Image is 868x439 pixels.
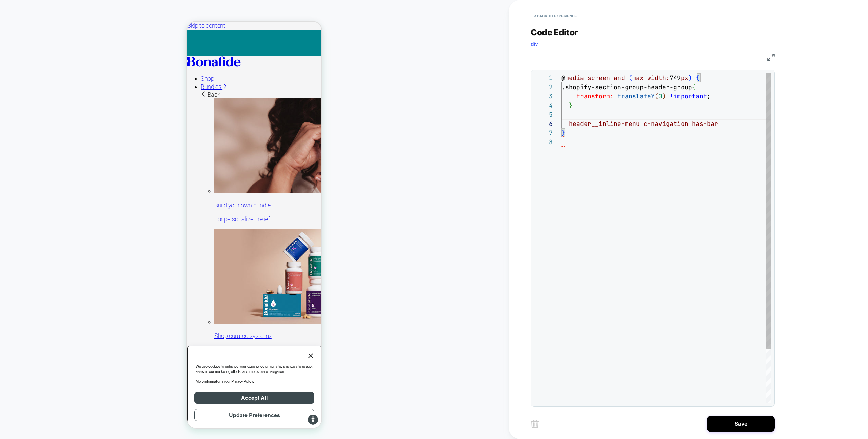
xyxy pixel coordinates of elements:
span: ( [629,74,632,82]
p: Shop curated systems [27,310,134,318]
span: Bundles [14,61,34,69]
span: ) [662,92,666,100]
span: } [561,129,565,137]
span: and [614,74,625,82]
span: Code Editor [531,27,578,37]
span: header__inline-menu [569,120,640,128]
button: Save [707,416,775,432]
div: 7 [534,128,553,137]
a: Bundles [14,61,41,69]
p: Build your own bundle [27,179,134,187]
div: 8 [534,137,553,147]
span: div [531,41,538,47]
button: < Back to experience [531,11,580,21]
div: 6 [534,119,553,128]
span: @ [561,74,565,82]
span: 749 [670,74,681,82]
span: media [565,74,584,82]
div: 1 [534,73,553,82]
div: 3 [534,92,553,101]
a: Shop curated systems Our best-selling combinations [27,208,134,332]
span: has-bar [692,120,718,128]
div: 2 [534,82,553,92]
span: max-width: [632,74,670,82]
p: For personalized relief [27,193,134,201]
span: !important [670,92,707,100]
span: { [692,83,696,91]
span: } [569,101,573,109]
span: screen [588,74,610,82]
a: Build your own bundle For personalized relief [27,77,134,201]
img: fullscreen [767,54,775,61]
span: Back [14,69,33,76]
span: ( [655,92,658,100]
span: .shopify-section-group-header-group [561,83,692,91]
img: delete [531,420,539,428]
span: px [681,74,688,82]
span: transform: [576,92,614,100]
span: { [696,74,699,82]
span: ) [688,74,692,82]
span: translateY [617,92,655,100]
span: 0 [658,92,662,100]
a: Shop [14,53,27,60]
span: c-navigation [644,120,688,128]
div: 4 [534,101,553,110]
div: 5 [534,110,553,119]
span: ; [707,92,711,100]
